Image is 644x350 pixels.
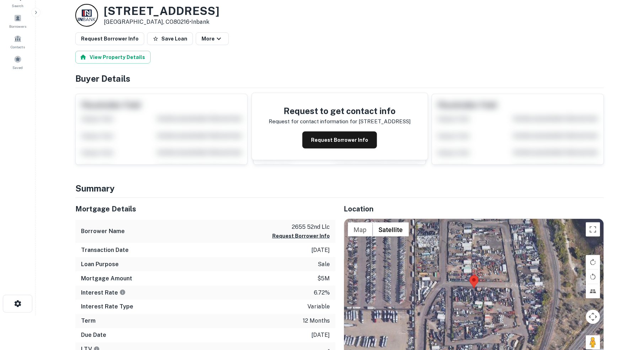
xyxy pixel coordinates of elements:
[2,11,33,31] a: Borrowers
[272,223,330,231] p: 2655 52nd llc
[196,32,229,45] button: More
[359,117,411,126] p: [STREET_ADDRESS]
[81,317,96,325] h6: Term
[11,44,25,50] span: Contacts
[191,18,209,25] a: Inbank
[586,270,600,284] button: Rotate map counterclockwise
[586,284,600,298] button: Tilt map
[81,331,106,340] h6: Due Date
[119,289,126,296] svg: The interest rates displayed on the website are for informational purposes only and may be report...
[104,18,219,26] p: [GEOGRAPHIC_DATA], CO80216 •
[9,23,26,29] span: Borrowers
[269,117,358,126] p: Request for contact information for
[314,289,330,297] p: 6.72%
[75,182,604,195] h4: Summary
[81,246,129,254] h6: Transaction Date
[586,255,600,269] button: Rotate map clockwise
[311,246,330,254] p: [DATE]
[307,303,330,311] p: variable
[12,3,24,9] span: Search
[13,65,23,70] span: Saved
[269,104,411,117] h4: Request to get contact info
[586,310,600,324] button: Map camera controls
[373,222,409,237] button: Show satellite imagery
[344,204,604,214] h5: Location
[311,331,330,340] p: [DATE]
[318,260,330,269] p: sale
[2,53,33,72] a: Saved
[608,293,644,327] iframe: Chat Widget
[302,131,377,149] button: Request Borrower Info
[75,32,144,45] button: Request Borrower Info
[303,317,330,325] p: 12 months
[75,204,336,214] h5: Mortgage Details
[81,260,119,269] h6: Loan Purpose
[147,32,193,45] button: Save Loan
[348,222,373,237] button: Show street map
[317,274,330,283] p: $5m
[272,232,330,240] button: Request Borrower Info
[81,289,126,297] h6: Interest Rate
[81,227,125,236] h6: Borrower Name
[75,51,151,64] button: View Property Details
[586,222,600,237] button: Toggle fullscreen view
[81,274,132,283] h6: Mortgage Amount
[81,303,133,311] h6: Interest Rate Type
[2,32,33,51] a: Contacts
[75,72,604,85] h4: Buyer Details
[104,4,219,18] h3: [STREET_ADDRESS]
[586,335,600,350] button: Drag Pegman onto the map to open Street View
